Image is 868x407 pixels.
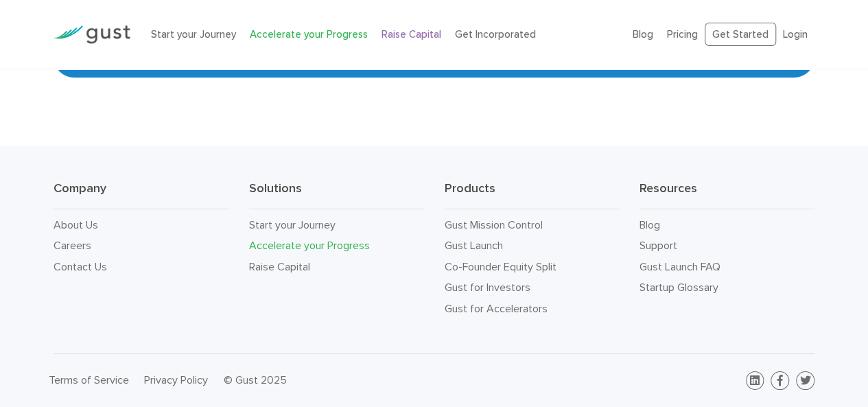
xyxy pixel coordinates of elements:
a: Raise Capital [382,28,441,40]
a: Blog [640,218,660,231]
a: Gust for Investors [445,281,530,294]
a: Accelerate your Progress [250,28,368,40]
a: Gust Launch FAQ [640,260,720,273]
div: © Gust 2025 [224,371,423,390]
a: Start your Journey [249,218,336,231]
a: Accelerate your Progress [249,239,370,252]
a: Co-Founder Equity Split [445,260,556,273]
a: About Us [54,218,98,231]
a: Contact Us [54,260,107,273]
a: Blog [633,28,653,40]
a: Gust Mission Control [445,218,543,231]
a: Terms of Service [49,373,129,386]
a: Get Started [705,23,776,47]
h3: Solutions [249,181,424,209]
h3: Resources [640,181,814,209]
a: Login [783,28,808,40]
h3: Products [445,181,620,209]
a: Pricing [667,28,698,40]
a: Careers [54,239,91,252]
a: Gust for Accelerators [445,302,548,315]
a: Startup Glossary [640,281,718,294]
a: Start your Journey [151,28,236,40]
a: Gust Launch [445,239,503,252]
a: Privacy Policy [144,373,208,386]
h3: Company [54,181,228,209]
a: Get Incorporated [455,28,536,40]
img: Gust Logo [54,25,130,44]
a: Raise Capital [249,260,310,273]
a: Support [640,239,677,252]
